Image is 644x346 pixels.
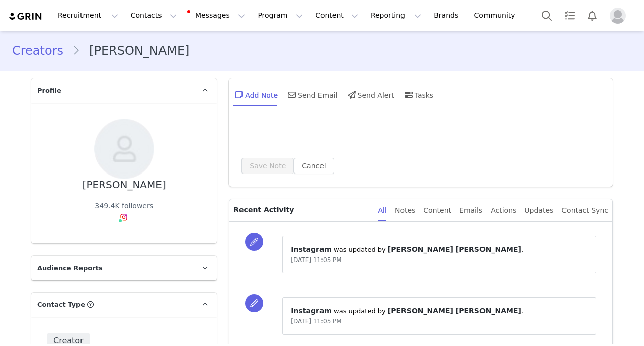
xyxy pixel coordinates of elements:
span: [DATE] 11:05 PM [291,318,341,325]
div: Updates [524,199,553,222]
div: Send Email [286,82,338,107]
span: [DATE] 11:05 PM [291,256,341,264]
button: Program [252,4,309,27]
span: [PERSON_NAME] [PERSON_NAME] [388,307,521,315]
button: Recruitment [52,4,124,27]
a: Tasks [558,4,581,27]
img: grin logo [8,12,43,21]
div: Tasks [403,82,434,107]
button: Profile [604,8,636,24]
div: 349.4K followers [95,201,153,211]
img: 3145397d-4164-4dd9-8abc-6a0bb7a4da59--s.jpg [94,119,154,179]
button: Contacts [125,4,183,27]
button: Messages [183,4,251,27]
span: Contact Type [37,300,85,310]
button: Content [309,4,364,27]
span: Audience Reports [37,263,103,273]
p: ⁨ ⁩ was updated by ⁨ ⁩. [291,306,588,316]
span: Instagram [291,245,332,253]
div: Actions [491,199,516,222]
div: Send Alert [346,82,394,107]
div: [PERSON_NAME] [83,179,166,191]
div: Notes [395,199,415,222]
div: Add Note [233,82,278,107]
img: placeholder-profile.jpg [610,8,626,24]
a: Community [468,4,526,27]
span: Profile [37,85,61,96]
div: All [378,199,387,222]
button: Reporting [365,4,427,27]
div: Contact Sync [561,199,608,222]
button: Cancel [294,158,334,174]
a: Brands [428,4,467,27]
div: Content [423,199,451,222]
p: ⁨ ⁩ was updated by ⁨ ⁩. [291,244,588,255]
button: Search [536,4,558,27]
span: Instagram [291,307,332,315]
button: Notifications [581,4,603,27]
img: instagram.svg [120,213,128,221]
div: Emails [459,199,482,222]
p: Recent Activity [233,199,370,221]
a: Creators [12,42,72,60]
span: [PERSON_NAME] [PERSON_NAME] [388,245,521,253]
button: Save Note [242,158,294,174]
